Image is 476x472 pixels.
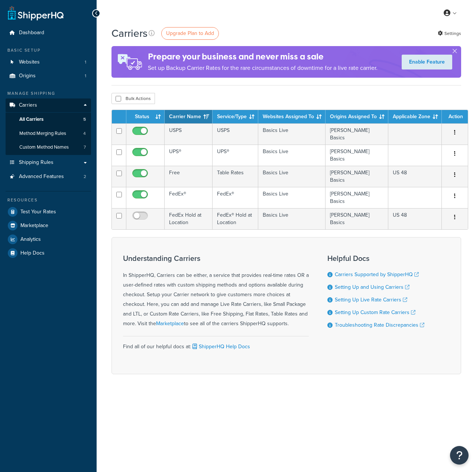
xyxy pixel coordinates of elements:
li: Custom Method Names [6,140,91,154]
td: [PERSON_NAME] Basics [326,187,388,208]
td: Free [165,166,213,187]
th: Applicable Zone: activate to sort column ascending [388,110,442,123]
a: Origins 1 [6,69,91,83]
td: Basics Live [258,166,326,187]
button: Bulk Actions [111,93,155,104]
td: Basics Live [258,123,326,145]
li: All Carriers [6,113,91,126]
span: All Carriers [19,116,43,123]
a: Marketplace [6,219,91,232]
span: 5 [83,116,86,123]
div: Manage Shipping [6,90,91,97]
th: Carrier Name: activate to sort column ascending [165,110,213,123]
a: Websites 1 [6,55,91,69]
h3: Helpful Docs [327,254,424,262]
div: Find all of our helpful docs at: [123,336,309,352]
span: Help Docs [20,250,45,256]
a: Enable Feature [402,55,452,69]
th: Service/Type: activate to sort column ascending [213,110,258,123]
td: Basics Live [258,208,326,229]
span: 1 [85,59,86,65]
th: Websites Assigned To: activate to sort column ascending [258,110,326,123]
span: Analytics [20,236,41,243]
td: UPS® [165,145,213,166]
button: Open Resource Center [450,446,469,465]
td: FedEx® [165,187,213,208]
td: [PERSON_NAME] Basics [326,208,388,229]
td: Basics Live [258,187,326,208]
td: USPS [213,123,258,145]
a: Method Merging Rules 4 [6,127,91,140]
h4: Prepare your business and never miss a sale [148,51,378,63]
td: [PERSON_NAME] Basics [326,123,388,145]
a: Setting Up Live Rate Carriers [335,296,407,304]
a: Shipping Rules [6,156,91,169]
span: Dashboard [19,30,44,36]
td: US 48 [388,208,442,229]
div: In ShipperHQ, Carriers can be either, a service that provides real-time rates OR a user-defined r... [123,254,309,329]
td: [PERSON_NAME] Basics [326,145,388,166]
td: FedEx Hold at Location [165,208,213,229]
span: 4 [83,130,86,137]
span: Method Merging Rules [19,130,66,137]
a: Setting Up Custom Rate Carriers [335,308,415,316]
li: Method Merging Rules [6,127,91,140]
span: 2 [84,174,86,180]
span: Upgrade Plan to Add [166,29,214,37]
td: Table Rates [213,166,258,187]
p: Set up Backup Carrier Rates for the rare circumstances of downtime for a live rate carrier. [148,63,378,73]
td: US 48 [388,166,442,187]
span: Origins [19,73,36,79]
a: Upgrade Plan to Add [161,27,219,40]
td: [PERSON_NAME] Basics [326,166,388,187]
th: Origins Assigned To: activate to sort column ascending [326,110,388,123]
span: 7 [84,144,86,151]
span: 1 [85,73,86,79]
td: UPS® [213,145,258,166]
a: Settings [438,28,461,39]
a: All Carriers 5 [6,113,91,126]
li: Carriers [6,98,91,155]
h3: Understanding Carriers [123,254,309,262]
a: Troubleshooting Rate Discrepancies [335,321,424,329]
li: Origins [6,69,91,83]
li: Websites [6,55,91,69]
span: Advanced Features [19,174,64,180]
h1: Carriers [111,26,148,41]
span: Marketplace [20,223,48,229]
a: ShipperHQ Home [8,6,64,20]
th: Action [442,110,468,123]
td: FedEx® [213,187,258,208]
td: FedEx® Hold at Location [213,208,258,229]
a: ShipperHQ Help Docs [191,343,250,350]
li: Advanced Features [6,170,91,184]
a: Help Docs [6,246,91,260]
span: Test Your Rates [20,209,56,215]
a: Custom Method Names 7 [6,140,91,154]
span: Websites [19,59,40,65]
a: Marketplace [156,320,184,327]
a: Carriers [6,98,91,112]
a: Dashboard [6,26,91,40]
th: Status: activate to sort column ascending [126,110,165,123]
a: Analytics [6,233,91,246]
span: Carriers [19,102,37,109]
div: Basic Setup [6,47,91,54]
a: Advanced Features 2 [6,170,91,184]
span: Custom Method Names [19,144,69,151]
a: Setting Up and Using Carriers [335,283,409,291]
a: Carriers Supported by ShipperHQ [335,271,419,278]
td: Basics Live [258,145,326,166]
span: Shipping Rules [19,159,54,166]
div: Resources [6,197,91,203]
td: USPS [165,123,213,145]
img: ad-rules-rateshop-fe6ec290ccb7230408bd80ed9643f0289d75e0ffd9eb532fc0e269fcd187b520.png [111,46,148,78]
a: Test Your Rates [6,205,91,219]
